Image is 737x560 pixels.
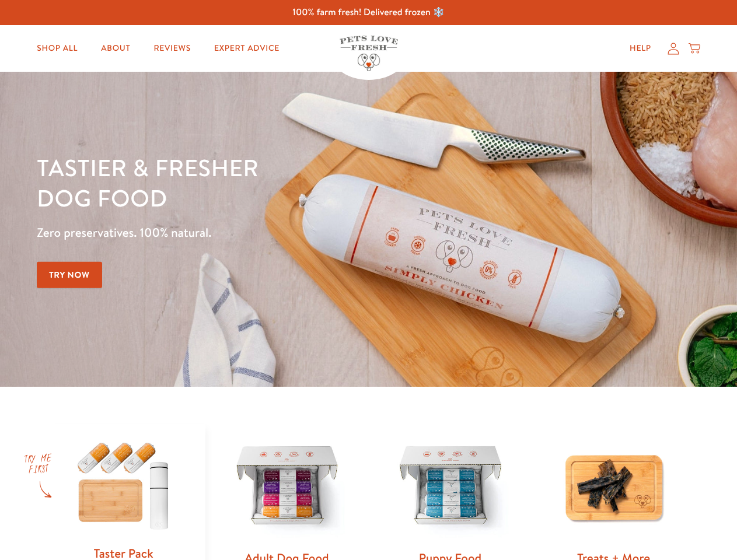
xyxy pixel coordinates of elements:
a: Help [620,37,661,60]
a: Shop All [27,37,87,60]
a: Try Now [37,262,102,288]
a: Reviews [144,37,200,60]
a: About [92,37,139,60]
p: Zero preservatives. 100% natural. [37,222,479,243]
img: Pets Love Fresh [340,36,398,71]
h1: Tastier & fresher dog food [37,152,479,213]
a: Expert Advice [205,37,289,60]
